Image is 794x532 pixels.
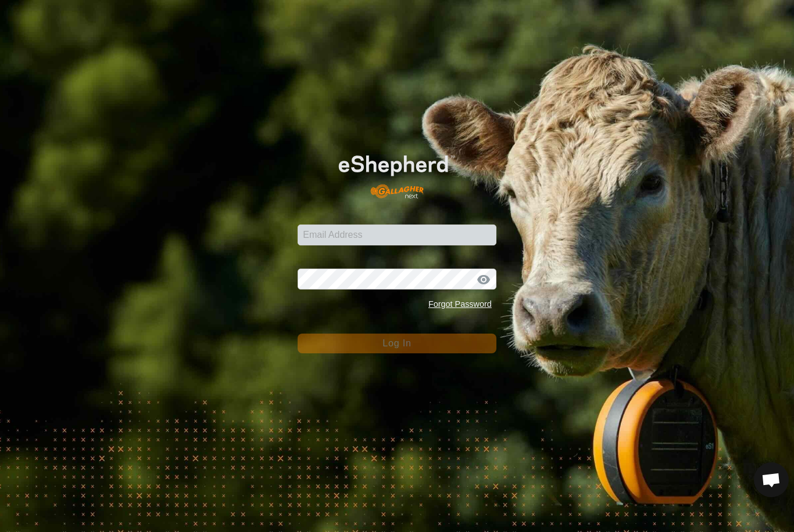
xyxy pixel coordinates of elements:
a: Forgot Password [428,299,492,309]
button: Log In [298,334,496,353]
input: Email Address [298,225,496,245]
span: Log In [382,338,411,348]
a: Open chat [754,462,789,497]
img: E-shepherd Logo [317,139,476,206]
